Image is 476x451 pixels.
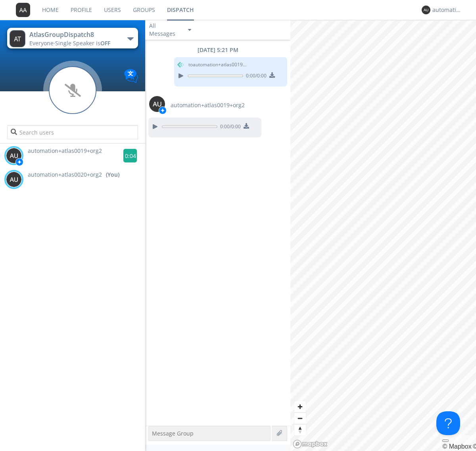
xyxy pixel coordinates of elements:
[294,424,306,436] span: Reset bearing to north
[171,101,245,109] span: automation+atlas0019+org2
[294,413,306,424] span: Zoom out
[100,39,110,47] span: OFF
[16,3,30,17] img: 373638.png
[6,148,22,164] img: 373638.png
[29,30,119,39] div: AtlasGroupDispatch8
[436,411,460,435] iframe: Toggle Customer Support
[293,439,328,449] a: Mapbox logo
[106,171,119,179] div: (You)
[188,61,248,68] span: to automation+atlas0019+org2
[217,123,241,132] span: 0:00 / 0:00
[294,412,306,424] button: Zoom out
[244,123,249,129] img: download media button
[55,39,110,47] span: Single Speaker is
[149,96,165,112] img: 373638.png
[422,6,430,14] img: 373638.png
[145,46,290,54] div: [DATE] 5:21 PM
[243,72,267,81] span: 0:00 / 0:00
[442,439,449,442] button: Toggle attribution
[442,443,471,450] a: Mapbox
[294,424,306,436] button: Reset bearing to north
[294,401,306,412] button: Zoom in
[432,6,462,14] div: automation+atlas0020+org2
[28,171,102,179] span: automation+atlas0020+org2
[269,72,275,78] img: download media button
[7,28,138,48] button: AtlasGroupDispatch8Everyone·Single Speaker isOFF
[10,30,25,47] img: 373638.png
[28,147,102,154] span: automation+atlas0019+org2
[6,172,22,187] img: 373638.png
[124,69,138,83] img: Translation enabled
[29,39,119,47] div: Everyone ·
[188,29,191,31] img: caret-down-sm.svg
[7,125,138,139] input: Search users
[149,22,181,38] div: All Messages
